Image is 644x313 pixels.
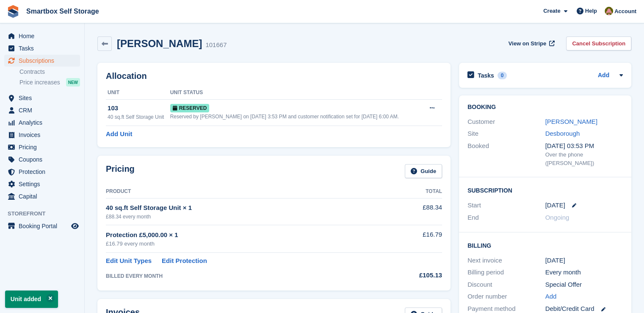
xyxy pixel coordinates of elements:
[505,36,556,50] a: View on Stripe
[106,240,380,248] div: £16.79 every month
[545,280,623,290] div: Special Offer
[380,185,442,198] th: Total
[545,201,565,210] time: 2025-08-17 00:00:00 UTC
[467,256,545,265] div: Next invoice
[5,291,58,308] p: Unit added
[108,103,170,113] div: 103
[4,141,80,153] a: menu
[19,190,69,202] span: Capital
[19,104,69,116] span: CRM
[4,117,80,129] a: menu
[545,268,623,277] div: Every month
[19,68,80,76] a: Contracts
[478,72,494,79] h2: Tasks
[19,78,60,87] span: Price increases
[545,130,580,137] a: Desborough
[106,256,152,266] a: Edit Unit Types
[598,71,609,81] a: Add
[4,220,80,232] a: menu
[19,166,69,178] span: Protection
[117,38,202,49] h2: [PERSON_NAME]
[162,256,207,266] a: Edit Protection
[545,214,569,221] span: Ongoing
[4,55,80,67] a: menu
[380,271,442,280] div: £105.13
[467,201,545,210] div: Start
[170,113,423,120] div: Reserved by [PERSON_NAME] on [DATE] 3:53 PM and customer notification set for [DATE] 6:00 AM.
[467,280,545,290] div: Discount
[566,36,631,50] a: Cancel Subscription
[509,39,546,48] span: View on Stripe
[170,104,210,112] span: Reserved
[545,118,597,125] a: [PERSON_NAME]
[19,92,69,104] span: Sites
[108,113,170,121] div: 40 sq.ft Self Storage Unit
[4,166,80,178] a: menu
[106,164,135,178] h2: Pricing
[170,86,423,100] th: Unit Status
[19,42,69,54] span: Tasks
[545,256,623,265] div: [DATE]
[4,178,80,190] a: menu
[19,220,69,232] span: Booking Portal
[106,86,170,100] th: Unit
[4,190,80,202] a: menu
[4,42,80,54] a: menu
[19,154,69,165] span: Coupons
[106,71,442,81] h2: Allocation
[498,72,507,79] div: 0
[545,141,623,151] div: [DATE] 03:53 PM
[19,30,69,42] span: Home
[467,104,623,111] h2: Booking
[605,7,613,15] img: Alex Selenitsas
[467,117,545,127] div: Customer
[106,213,380,221] div: £88.34 every month
[467,129,545,139] div: Site
[380,225,442,253] td: £16.79
[106,185,380,198] th: Product
[467,213,545,223] div: End
[4,104,80,116] a: menu
[543,7,560,15] span: Create
[106,230,380,240] div: Protection £5,000.00 × 1
[19,78,80,87] a: Price increases NEW
[545,292,557,302] a: Add
[467,141,545,168] div: Booked
[205,40,227,50] div: 101667
[4,129,80,141] a: menu
[585,7,597,15] span: Help
[7,5,19,18] img: stora-icon-8386f47178a22dfd0bd8f6a31ec36ba5ce8667c1dd55bd0f319d3a0aa187defe.svg
[19,178,69,190] span: Settings
[467,241,623,249] h2: Billing
[66,78,80,87] div: NEW
[4,154,80,165] a: menu
[405,164,442,178] a: Guide
[380,198,442,225] td: £88.34
[4,30,80,42] a: menu
[19,141,69,153] span: Pricing
[614,7,636,16] span: Account
[4,92,80,104] a: menu
[106,272,380,280] div: BILLED EVERY MONTH
[23,4,102,18] a: Smartbox Self Storage
[19,129,69,141] span: Invoices
[467,186,623,194] h2: Subscription
[545,151,623,167] div: Over the phone ([PERSON_NAME])
[19,117,69,129] span: Analytics
[106,129,132,139] a: Add Unit
[467,292,545,302] div: Order number
[467,268,545,277] div: Billing period
[70,221,80,231] a: Preview store
[8,210,84,218] span: Storefront
[19,55,69,67] span: Subscriptions
[106,203,380,213] div: 40 sq.ft Self Storage Unit × 1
